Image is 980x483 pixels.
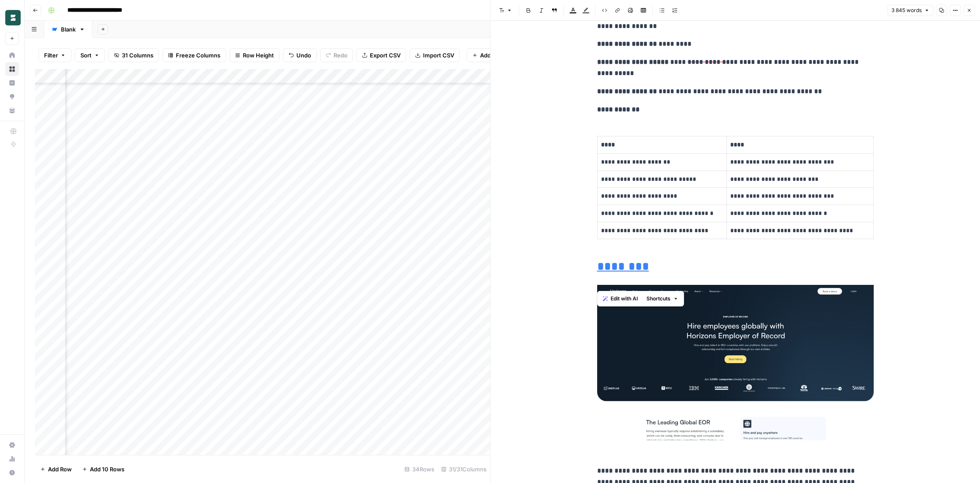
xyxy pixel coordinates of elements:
span: Filter [44,51,58,60]
button: Add Column [467,48,519,62]
button: Workspace: Borderless [5,7,19,28]
a: Insights [5,76,19,90]
a: Settings [5,438,19,452]
span: Row Height [243,51,274,60]
button: Shortcuts [643,293,682,304]
a: Blank [44,21,92,38]
button: Edit with AI [599,293,641,304]
span: Freeze Columns [176,51,220,60]
div: 34 Rows [401,462,438,476]
span: 31 Columns [122,51,153,60]
button: 3 845 words [888,5,933,16]
button: Row Height [229,48,280,62]
button: Undo [283,48,317,62]
button: 31 Columns [108,48,159,62]
button: Import CSV [410,48,460,62]
button: Sort [75,48,105,62]
div: Blank [61,25,76,34]
button: Add Row [35,462,77,476]
span: Edit with AI [611,295,638,303]
span: Add Row [48,465,72,474]
span: Undo [296,51,311,60]
a: Home [5,48,19,62]
span: Redo [334,51,347,60]
div: 31/31 Columns [438,462,490,476]
button: Redo [320,48,353,62]
button: Add 10 Rows [77,462,130,476]
span: Sort [80,51,92,60]
span: 3 845 words [891,6,922,14]
img: Borderless Logo [5,10,21,25]
button: Export CSV [356,48,406,62]
a: Opportunities [5,90,19,104]
button: Filter [38,48,71,62]
span: Shortcuts [646,295,671,303]
span: Import CSV [423,51,454,60]
button: Help + Support [5,466,19,480]
a: Usage [5,452,19,466]
span: Export CSV [370,51,401,60]
a: Browse [5,62,19,76]
a: Your Data [5,104,19,117]
span: Add Column [480,51,513,60]
span: Add 10 Rows [90,465,124,474]
button: Freeze Columns [162,48,226,62]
